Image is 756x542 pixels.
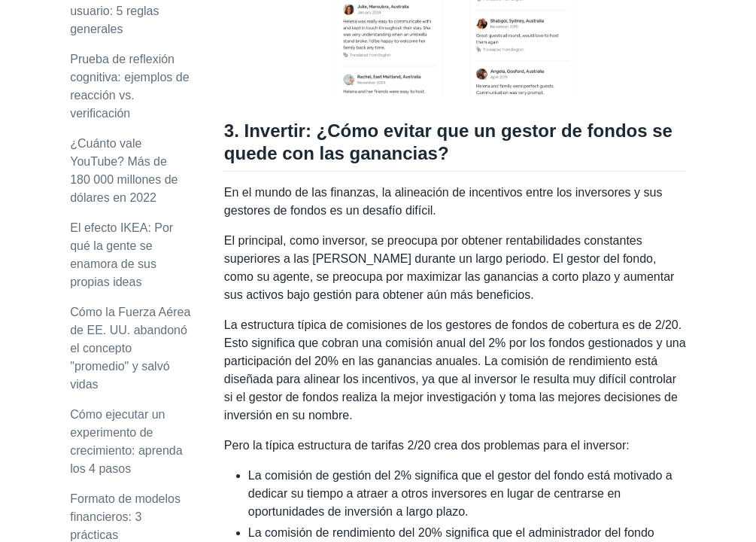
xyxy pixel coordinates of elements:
font: La estructura típica de comisiones de los gestores de fondos de cobertura es de 2/20. Esto signif... [224,318,686,422]
a: El efecto IKEA: Por qué la gente se enamora de sus propias ideas [70,221,173,288]
a: Cómo la Fuerza Aérea de EE. UU. abandonó el concepto "promedio" y salvó vidas [70,306,190,391]
a: Prueba de reflexión cognitiva: ejemplos de reacción vs. verificación [70,53,189,120]
font: Pero la típica estructura de tarifas 2/20 crea dos problemas para el inversor: [224,439,630,452]
font: En el mundo de las finanzas, la alineación de incentivos entre los inversores y sus gestores de f... [224,186,663,217]
a: Cómo ejecutar un experimento de crecimiento: aprenda los 4 pasos [70,408,182,475]
a: ¿Cuánto vale YouTube? Más de 180 000 millones de dólares en 2022 [70,137,178,204]
font: 3. Invertir: ¿Cómo evitar que un gestor de fondos se quede con las ganancias? [224,120,673,163]
font: La comisión de gestión del 2% significa que el gestor del fondo está motivado a dedicar su tiempo... [248,469,673,518]
font: El principal, como inversor, se preocupa por obtener rentabilidades constantes superiores a las [... [224,234,675,301]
